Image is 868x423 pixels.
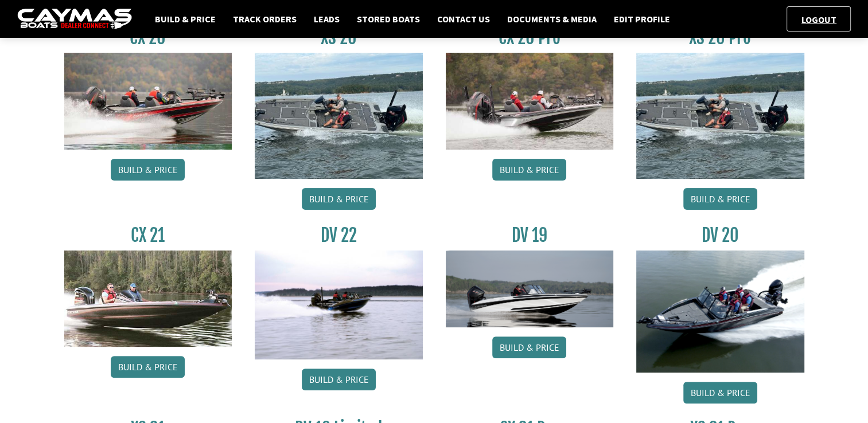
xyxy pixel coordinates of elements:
[636,250,804,373] img: DV_20_from_website_for_caymas_connect.png
[227,11,302,26] a: Track Orders
[636,225,804,246] h3: DV 20
[492,336,566,358] a: Build & Price
[636,53,804,178] img: XS_20_resized.jpg
[683,382,757,404] a: Build & Price
[683,188,757,210] a: Build & Price
[492,159,566,181] a: Build & Price
[64,53,232,149] img: CX-20_thumbnail.jpg
[111,356,185,378] a: Build & Price
[351,11,426,26] a: Stored Boats
[302,369,376,390] a: Build & Price
[255,53,423,178] img: XS_20_resized.jpg
[446,53,614,149] img: CX-20Pro_thumbnail.jpg
[64,225,232,246] h3: CX 21
[308,11,345,26] a: Leads
[111,159,185,181] a: Build & Price
[255,250,423,359] img: DV22_original_motor_cropped_for_caymas_connect.jpg
[446,225,614,246] h3: DV 19
[255,225,423,246] h3: DV 22
[446,250,614,327] img: dv-19-ban_from_website_for_caymas_connect.png
[431,11,496,26] a: Contact Us
[17,9,132,30] img: caymas-dealer-connect-2ed40d3bc7270c1d8d7ffb4b79bf05adc795679939227970def78ec6f6c03838.gif
[501,11,602,26] a: Documents & Media
[64,250,232,347] img: CX21_thumb.jpg
[149,11,221,26] a: Build & Price
[302,188,376,210] a: Build & Price
[796,14,842,25] a: Logout
[608,11,676,26] a: Edit Profile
